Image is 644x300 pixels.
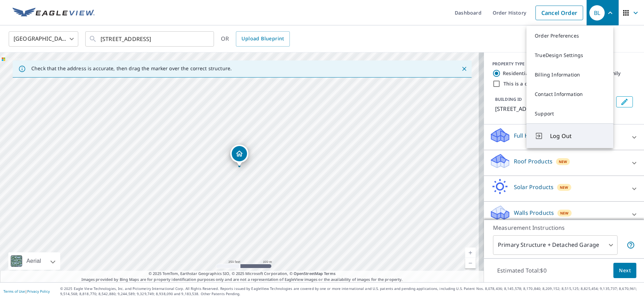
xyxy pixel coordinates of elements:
p: | [3,289,50,293]
p: Full House Products [514,131,568,140]
div: Dropped pin, building 1, Residential property, 22 Niolopa Pl Honolulu, HI 96817 [230,145,248,166]
span: © 2025 TomTom, Earthstar Geographics SIO, © 2025 Microsoft Corporation, © [149,271,335,277]
button: Log Out [526,123,613,148]
p: Solar Products [514,183,554,191]
a: Contact Information [526,84,613,104]
span: New [560,185,569,190]
div: Aerial [8,252,60,270]
input: Search by address or latitude-longitude [101,29,200,49]
img: EV Logo [13,8,95,18]
a: Upload Blueprint [236,31,289,47]
button: Edit building 1 [616,96,633,107]
p: BUILDING ID [495,96,522,102]
a: OpenStreetMap [294,271,323,276]
div: Roof ProductsNew [490,153,638,173]
span: New [559,159,567,164]
p: Estimated Total: $0 [492,263,552,278]
a: Cancel Order [535,6,583,20]
a: Support [526,104,613,123]
a: Order Preferences [526,26,613,46]
p: [STREET_ADDRESS] [495,105,613,113]
a: Current Level 17, Zoom Out [465,258,476,268]
div: Solar ProductsNew [490,179,638,198]
a: Terms of Use [3,289,25,294]
label: This is a complex [503,80,545,87]
p: © 2025 Eagle View Technologies, Inc. and Pictometry International Corp. All Rights Reserved. Repo... [60,286,641,297]
a: Billing Information [526,65,613,84]
div: Primary Structure + Detached Garage [493,235,618,255]
button: Next [613,263,636,278]
span: Upload Blueprint [241,34,284,43]
span: Your report will include the primary structure and a detached garage if one exists. [627,241,635,249]
p: Walls Products [514,209,554,217]
div: BL [589,5,605,21]
span: Next [619,266,631,275]
p: Roof Products [514,157,552,165]
div: OR [221,31,290,47]
a: Privacy Policy [27,289,50,294]
div: PROPERTY TYPE [492,61,636,67]
div: Walls ProductsNew [490,204,638,224]
div: Full House ProductsNew [490,127,638,147]
p: Measurement Instructions [493,224,635,232]
div: [GEOGRAPHIC_DATA] [9,29,78,49]
a: Terms [324,271,335,276]
div: Aerial [24,252,43,270]
span: New [560,210,569,216]
a: Current Level 17, Zoom In [465,248,476,258]
span: Log Out [550,132,605,140]
a: TrueDesign Settings [526,46,613,65]
p: Check that the address is accurate, then drag the marker over the correct structure. [31,65,232,72]
label: Residential [503,70,530,77]
button: Close [460,64,469,73]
